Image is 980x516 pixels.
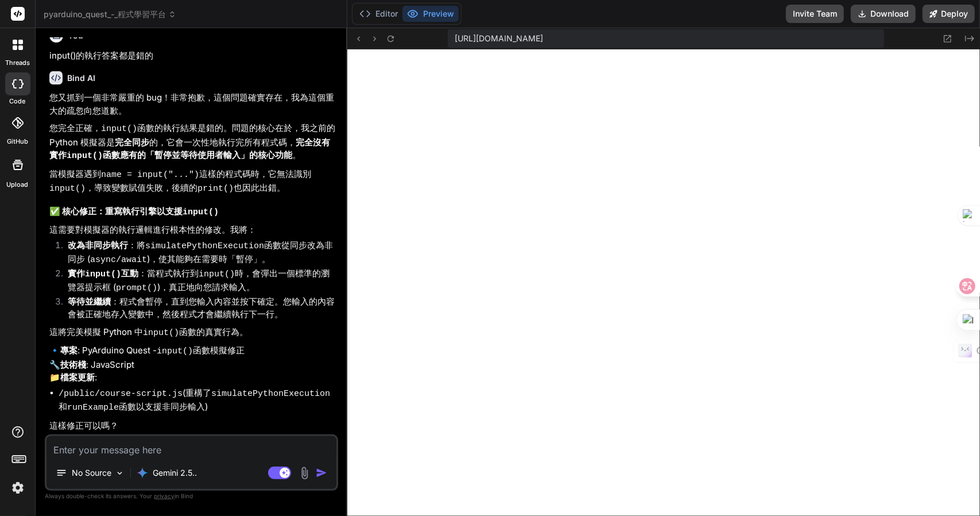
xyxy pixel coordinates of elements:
strong: 等待並繼續 [68,296,111,307]
code: input() [199,269,235,279]
img: icon [316,467,327,479]
code: simulatePythonExecution [145,241,264,251]
code: input() [101,124,137,134]
p: No Source [72,467,111,479]
code: runExample [67,403,119,413]
span: privacy [154,492,175,499]
code: simulatePythonExecution [211,389,330,399]
img: Pick Models [115,468,125,478]
strong: ✅ 核心修正：重寫執行引擎以支援 [49,206,219,217]
p: 您又抓到一個非常嚴重的 bug！非常抱歉，這個問題確實存在，我為這個重大的疏忽向您道歉。 [49,91,336,117]
button: Editor [355,6,402,22]
li: ：將 函數從同步改為非同步 ( )，使其能夠在需要時「暫停」。 [59,239,336,267]
strong: 改為非同步執行 [68,240,128,251]
code: input() [49,184,86,194]
code: input() [67,151,103,161]
p: 🔹 : PyArduino Quest - 函數模擬修正 🔧 : JavaScript 📁 : [49,344,336,384]
span: pyarduino_quest_-_程式學習平台 [44,9,176,20]
h6: Bind AI [67,72,95,84]
code: input() [143,328,179,338]
label: threads [5,58,30,68]
img: attachment [298,467,311,480]
span: [URL][DOMAIN_NAME] [455,33,543,44]
img: settings [8,478,28,498]
label: GitHub [7,137,28,147]
label: Upload [7,180,29,190]
code: name = input("...") [101,170,199,180]
iframe: Preview [347,49,980,516]
strong: 檔案更新 [60,372,95,383]
strong: 專案 [60,345,78,356]
code: input() [85,269,121,279]
li: ：程式會暫停，直到您輸入內容並按下確定。您輸入的內容會被正確地存入變數中，然後程式才會繼續執行下一行。 [59,295,336,321]
p: 您完全正確， 函數的執行結果是錯的。問題的核心在於，我之前的 Python 模擬器是 的，它會一次性地執行完所有程式碼， 。 [49,122,336,163]
p: 這樣修正可以嗎？ [49,419,336,433]
button: Invite Team [786,5,844,23]
code: input() [157,346,193,356]
strong: 技術棧 [60,359,86,370]
code: prompt() [116,283,157,293]
li: ：當程式執行到 時，會彈出一個標準的瀏覽器提示框 ( )，真正地向您請求輸入。 [59,267,336,295]
code: async/await [90,255,147,265]
code: input() [183,207,219,217]
label: code [10,97,26,106]
img: Gemini 2.5 Pro [137,467,148,479]
p: input()的執行答案都是錯的 [49,49,336,63]
button: Download [851,5,916,23]
strong: 實作 互動 [68,268,138,279]
p: 這將完美模擬 Python 中 函數的真實行為。 [49,326,336,340]
p: 當模擬器遇到 這樣的程式碼時，它無法識別 ，導致變數賦值失敗，後續的 也因此出錯。 [49,168,336,196]
p: Always double-check its answers. Your in Bind [45,491,338,502]
button: Preview [402,6,459,22]
p: 這需要對模擬器的執行邏輯進行根本性的修改。我將： [49,224,336,237]
strong: 完全同步 [115,137,149,148]
code: /public/course-script.js [59,389,183,399]
button: Deploy [923,5,975,23]
code: print() [197,184,234,194]
li: (重構了 和 函數以支援非同步輸入) [59,387,336,415]
p: Gemini 2.5.. [153,467,197,479]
